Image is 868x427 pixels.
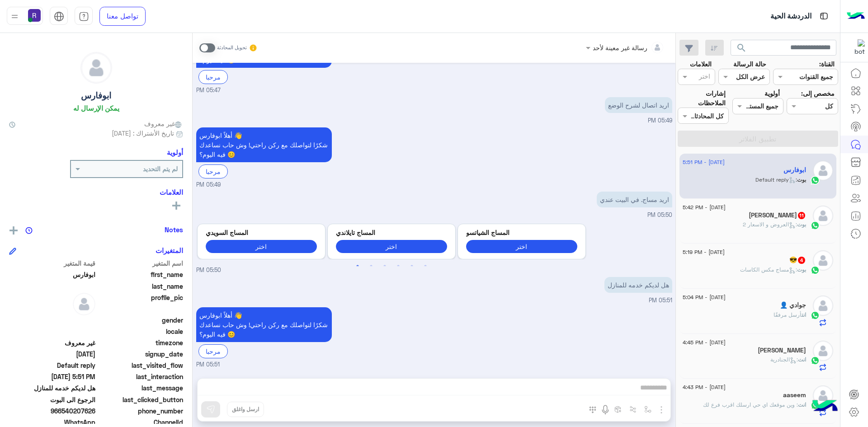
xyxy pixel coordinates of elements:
[97,395,184,404] span: last_clicked_button
[703,401,798,408] span: وين موقعك اي حي ارسلك اقرب فرع لك
[380,262,389,271] button: 3 of 3
[81,90,111,101] h5: ابوفارس
[9,361,95,370] span: Default reply
[97,361,184,370] span: last_visited_flow
[54,11,64,22] img: tab
[81,52,112,83] img: defaultAdmin.png
[819,59,835,69] label: القناة:
[75,7,93,26] a: tab
[9,226,18,235] img: add
[678,89,726,108] label: إشارات الملاحظات
[811,311,820,320] img: WhatsApp
[367,262,376,271] button: 2 of 3
[9,11,20,22] img: profile
[353,262,362,271] button: 1 of 3
[156,246,183,254] h6: المتغيرات
[227,402,264,417] button: ارسل واغلق
[811,266,820,275] img: WhatsApp
[755,176,797,183] span: : Default reply
[798,356,806,363] span: انت
[196,127,332,162] p: 11/8/2025, 5:49 PM
[9,418,95,427] span: 2
[206,240,317,253] button: اختر
[97,315,184,325] span: gender
[818,10,830,22] img: tab
[699,71,712,83] div: اختر
[421,262,430,271] button: 6 of 3
[797,221,806,228] span: بوت
[25,227,33,234] img: notes
[198,70,228,84] div: مرحبا
[9,372,95,381] span: 2025-08-11T14:51:05.636Z
[144,119,183,128] span: غير معروف
[97,418,184,427] span: ChannelId
[99,7,146,26] a: تواصل معنا
[813,341,833,361] img: defaultAdmin.png
[336,228,447,237] p: المساج تايلاندي
[97,349,184,359] span: signup_date
[73,104,119,112] h6: يمكن الإرسال له
[798,257,805,264] span: 4
[97,270,184,279] span: first_name
[165,225,183,234] h6: Notes
[9,338,95,347] span: غير معروف
[604,277,672,293] p: 11/8/2025, 5:51 PM
[798,401,806,408] span: انت
[466,240,577,253] button: اختر
[97,258,184,268] span: اسم المتغير
[217,44,247,52] small: تحويل المحادثة
[813,296,833,316] img: defaultAdmin.png
[206,228,317,237] p: المساج السويدي
[780,301,806,309] h5: جوادي 👤
[813,206,833,226] img: defaultAdmin.png
[9,315,95,325] span: null
[97,338,184,347] span: timezone
[196,361,220,369] span: 05:51 PM
[678,131,838,147] button: تطبيق الفلاتر
[73,293,95,315] img: defaultAdmin.png
[783,166,806,174] h5: ابوفارس
[811,356,820,365] img: WhatsApp
[9,258,95,268] span: قيمة المتغير
[9,383,95,393] span: هل لديكم خدمه للمنازل
[813,385,833,406] img: defaultAdmin.png
[407,262,416,271] button: 5 of 3
[811,221,820,230] img: WhatsApp
[394,262,403,271] button: 4 of 3
[112,128,174,138] span: تاريخ الأشتراك : [DATE]
[9,188,183,196] h6: العلامات
[97,293,184,314] span: profile_pic
[167,148,183,156] h6: أولوية
[9,395,95,404] span: الرجوع الى البوت
[97,282,184,291] span: last_name
[683,248,725,256] span: [DATE] - 5:19 PM
[797,266,806,273] span: بوت
[797,176,806,183] span: بوت
[802,311,806,318] span: انت
[758,347,806,354] h5: محمد
[97,406,184,416] span: phone_number
[801,89,835,98] label: مخصص إلى:
[198,164,228,178] div: مرحبا
[731,40,753,59] button: search
[743,221,797,228] span: : العروض و الاسعار 2
[647,211,672,218] span: 05:50 PM
[770,10,811,23] p: الدردشة الحية
[789,256,806,264] h5: 😎
[605,97,672,113] p: 11/8/2025, 5:49 PM
[770,356,798,363] span: : الجنادرية
[683,158,725,166] span: [DATE] - 5:51 PM
[783,391,806,399] h5: aaseem
[196,86,221,95] span: 05:47 PM
[740,266,797,273] span: : مساج مكس الكاسات
[683,383,726,391] span: [DATE] - 4:43 PM
[847,7,865,26] img: Logo
[764,89,780,98] label: أولوية
[9,327,95,336] span: null
[774,311,802,318] span: أرسل مرفقًا
[466,228,577,237] p: المساج الشياتسو
[198,344,228,358] div: مرحبا
[336,240,447,253] button: اختر
[683,203,726,211] span: [DATE] - 5:42 PM
[97,383,184,393] span: last_message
